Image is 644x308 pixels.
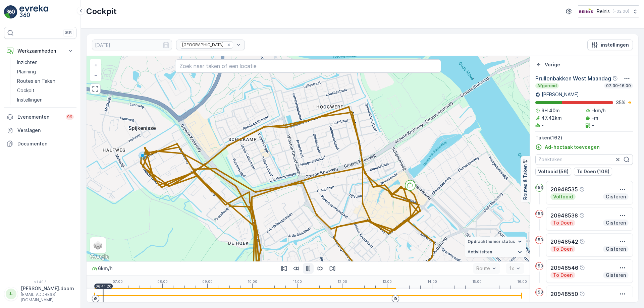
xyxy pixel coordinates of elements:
[17,48,63,54] p: Werkzaamheden
[577,168,609,175] p: To Doen (106)
[536,211,543,217] p: 153
[17,68,36,75] p: Planning
[4,110,76,124] a: Evenementen99
[91,238,105,253] a: Layers
[465,237,526,247] summary: Opdrachtnemer status
[605,220,627,226] p: Gisteren
[537,83,557,88] p: Afgerond
[550,290,578,298] p: 20948550
[21,285,74,292] p: [PERSON_NAME].doorn
[65,30,72,36] p: ⌘B
[612,9,629,14] p: ( +02:00 )
[616,99,626,106] p: 35 %
[517,280,527,284] p: 16:00
[98,265,112,272] p: 6 km/h
[472,280,482,284] p: 15:00
[597,8,610,15] p: Reinis
[91,60,101,70] a: In zoomen
[337,280,347,284] p: 12:00
[541,107,560,114] p: 6H 40m
[535,168,571,176] button: Voltooid (56)
[96,284,111,288] p: 06:41:20
[17,59,38,66] p: Inzichten
[535,154,633,165] input: Zoektaken
[17,97,43,103] p: Instellingen
[88,253,110,261] a: Dit gebied openen in Google Maps (er wordt een nieuw venster geopend)
[4,285,76,303] button: JJ[PERSON_NAME].doorn[EMAIL_ADDRESS][DOMAIN_NAME]
[578,5,639,17] button: Reinis(+02:00)
[19,5,48,19] img: logo_light-DOdMpM7g.png
[157,280,168,284] p: 08:00
[612,76,618,81] div: help tooltippictogram
[427,280,437,284] p: 14:00
[14,58,76,67] a: Inzichten
[468,239,515,244] span: Opdrachtnemer status
[14,95,76,105] a: Instellingen
[536,263,543,269] p: 153
[552,193,574,200] p: Voltooid
[605,193,627,200] p: Gisteren
[468,249,492,255] span: Activiteiten
[94,62,97,68] span: +
[293,280,302,284] p: 11:00
[535,74,611,82] p: Prullenbakken West Maandag
[535,144,600,150] a: Ad-hoctaak toevoegen
[605,246,627,252] p: Gisteren
[592,115,598,121] p: -m
[538,168,569,175] p: Voltooid (56)
[92,40,172,50] input: dd/mm/yyyy
[94,72,98,78] span: −
[578,8,594,15] img: Reinis-Logo-Vrijstaand_Tekengebied-1-copy2_aBO4n7j.png
[382,280,392,284] p: 13:00
[592,107,605,114] p: -km/h
[4,5,17,19] img: logo
[550,211,578,220] p: 20948538
[91,70,101,80] a: Uitzoomen
[175,59,441,73] input: Zoek naar taken of een locatie
[14,76,76,86] a: Routes en Taken
[545,61,560,68] p: Vorige
[545,144,600,150] p: Ad-hoctaak toevoegen
[605,83,632,88] p: 07:30-16:00
[542,91,579,98] p: [PERSON_NAME]
[552,272,573,279] p: To Doen
[605,272,627,279] p: Gisteren
[536,185,543,190] p: 153
[21,292,74,303] p: [EMAIL_ADDRESS][DOMAIN_NAME]
[552,246,573,252] p: To Doen
[536,290,543,295] p: 153
[587,40,633,50] button: instellingen
[17,87,35,94] p: Cockpit
[580,291,585,297] div: help tooltippictogram
[202,280,213,284] p: 09:00
[14,86,76,95] a: Cockpit
[541,122,544,129] p: -
[248,280,257,284] p: 10:00
[535,61,560,68] a: Vorige
[86,6,117,17] p: Cockpit
[522,164,529,200] p: Routes & Taken
[4,44,76,58] button: Werkzaamheden
[579,187,585,192] div: help tooltippictogram
[17,140,74,147] p: Documenten
[535,134,633,141] p: Taken ( 162 )
[67,114,72,120] p: 99
[580,265,585,270] div: help tooltippictogram
[550,264,578,272] p: 20948546
[574,168,612,176] button: To Doen (106)
[17,127,74,134] p: Verslagen
[550,185,578,193] p: 20948535
[601,42,629,48] p: instellingen
[579,213,585,218] div: help tooltippictogram
[580,239,585,244] div: help tooltippictogram
[541,115,562,121] p: 47.42km
[4,137,76,150] a: Documenten
[592,122,594,129] p: -
[17,78,55,84] p: Routes en Taken
[88,253,110,261] img: Google
[536,237,543,243] p: 153
[14,67,76,76] a: Planning
[17,114,62,120] p: Evenementen
[4,124,76,137] a: Verslagen
[465,247,526,257] summary: Activiteiten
